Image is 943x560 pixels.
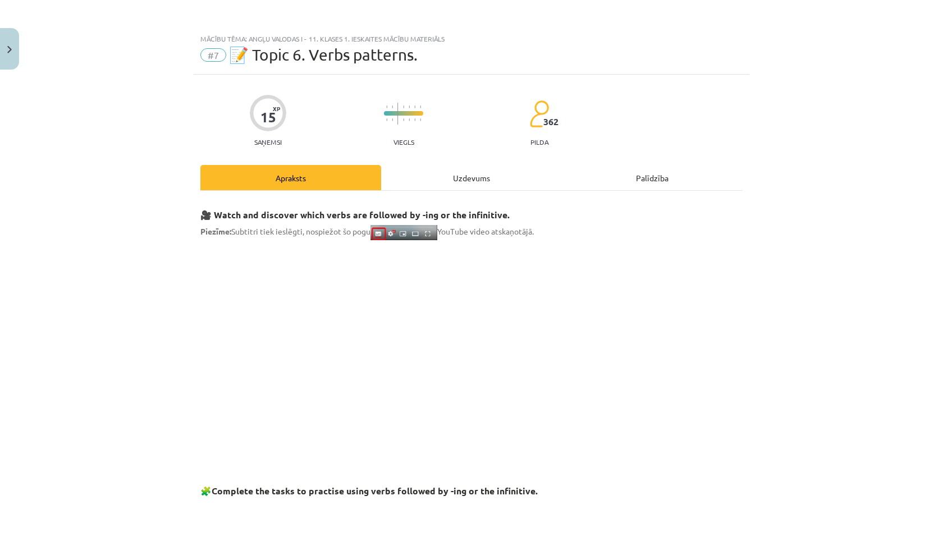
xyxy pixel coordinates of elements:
[260,109,276,125] div: 15
[403,118,404,121] img: icon-short-line-57e1e144782c952c97e751825c79c345078a6d821885a25fce030b3d8c18986b.svg
[392,118,393,121] img: icon-short-line-57e1e144782c952c97e751825c79c345078a6d821885a25fce030b3d8c18986b.svg
[392,105,393,108] img: icon-short-line-57e1e144782c952c97e751825c79c345078a6d821885a25fce030b3d8c18986b.svg
[420,118,421,121] img: icon-short-line-57e1e144782c952c97e751825c79c345078a6d821885a25fce030b3d8c18986b.svg
[250,138,286,146] p: Saņemsi
[200,35,743,43] div: Mācību tēma: Angļu valodas i - 11. klases 1. ieskaites mācību materiāls
[529,100,549,128] img: students-c634bb4e5e11cddfef0936a35e636f08e4e9abd3cc4e673bd6f9a4125e45ecb1.svg
[7,46,12,53] img: icon-close-lesson-0947bae3869378f0d4975bcd49f059093ad1ed9edebbc8119c70593378902aed.svg
[530,138,548,146] p: pilda
[386,105,387,108] img: icon-short-line-57e1e144782c952c97e751825c79c345078a6d821885a25fce030b3d8c18986b.svg
[200,226,534,236] span: Subtitri tiek ieslēgti, nospiežot šo pogu YouTube video atskaņotājā.
[386,118,387,121] img: icon-short-line-57e1e144782c952c97e751825c79c345078a6d821885a25fce030b3d8c18986b.svg
[200,226,231,236] strong: Piezīme:
[200,165,381,190] div: Apraksts
[403,105,404,108] img: icon-short-line-57e1e144782c952c97e751825c79c345078a6d821885a25fce030b3d8c18986b.svg
[397,103,399,125] img: icon-long-line-d9ea69661e0d244f92f715978eff75569469978d946b2353a9bb055b3ed8787d.svg
[409,118,410,121] img: icon-short-line-57e1e144782c952c97e751825c79c345078a6d821885a25fce030b3d8c18986b.svg
[200,477,743,498] h3: 🧩
[393,138,414,146] p: Viegls
[543,117,559,127] span: 362
[562,165,743,190] div: Palīdzība
[212,485,538,497] strong: Complete the tasks to practise using verbs followed by -ing or the infinitive.
[414,105,415,108] img: icon-short-line-57e1e144782c952c97e751825c79c345078a6d821885a25fce030b3d8c18986b.svg
[409,105,410,108] img: icon-short-line-57e1e144782c952c97e751825c79c345078a6d821885a25fce030b3d8c18986b.svg
[381,165,562,190] div: Uzdevums
[273,105,280,112] span: XP
[420,105,421,108] img: icon-short-line-57e1e144782c952c97e751825c79c345078a6d821885a25fce030b3d8c18986b.svg
[414,118,415,121] img: icon-short-line-57e1e144782c952c97e751825c79c345078a6d821885a25fce030b3d8c18986b.svg
[229,45,418,64] span: 📝 Topic 6. Verbs patterns.
[200,209,510,221] strong: 🎥 Watch and discover which verbs are followed by -ing or the infinitive.
[200,48,226,62] span: #7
